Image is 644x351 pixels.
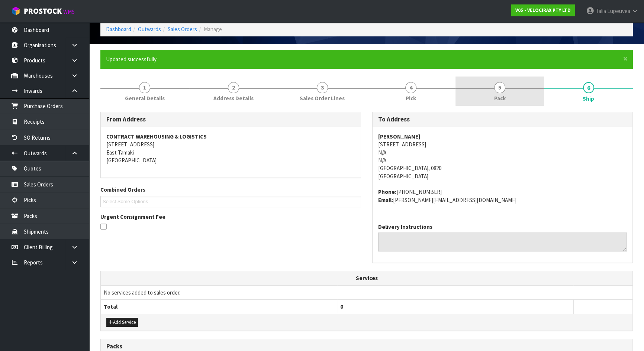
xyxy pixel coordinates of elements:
small: WMS [63,8,75,15]
span: Pack [494,94,506,102]
address: [PHONE_NUMBER] [PERSON_NAME][EMAIL_ADDRESS][DOMAIN_NAME] [378,188,627,204]
strong: V05 - VELOCIRAX PTY LTD [515,7,571,13]
address: [STREET_ADDRESS] East Tamaki [GEOGRAPHIC_DATA] [106,133,355,165]
label: Combined Orders [100,186,145,194]
span: Pick [406,94,416,102]
span: 3 [317,82,328,93]
img: cube-alt.png [11,6,20,16]
strong: [PERSON_NAME] [378,133,421,140]
span: Address Details [213,94,254,102]
span: 6 [583,82,594,93]
span: Ship [583,95,594,103]
span: Updated successfully [106,56,157,63]
a: V05 - VELOCIRAX PTY LTD [511,4,575,16]
th: Total [101,300,337,314]
strong: email [378,196,393,204]
h3: Packs [106,343,627,350]
h3: To Address [378,116,627,123]
th: Services [101,271,632,285]
strong: phone [378,188,396,195]
a: Dashboard [106,26,131,33]
h3: From Address [106,116,355,123]
span: Talia [596,7,606,14]
span: 4 [405,82,416,93]
button: Add Service [106,318,138,327]
a: Sales Orders [168,26,197,33]
span: General Details [125,94,165,102]
span: 5 [494,82,505,93]
td: No services added to sales order. [101,285,632,299]
label: Urgent Consignment Fee [100,213,165,221]
a: Outwards [138,26,161,33]
span: ProStock [24,6,62,16]
span: Manage [204,26,222,33]
strong: CONTRACT WAREHOUSING & LOGISTICS [106,133,207,140]
span: 2 [228,82,239,93]
span: Lupeuvea [607,7,630,14]
span: 1 [139,82,150,93]
span: 0 [340,303,343,310]
label: Delivery Instructions [378,223,432,231]
span: × [623,53,628,64]
span: Sales Order Lines [300,94,345,102]
address: [STREET_ADDRESS] N/A N/A [GEOGRAPHIC_DATA], 0820 [GEOGRAPHIC_DATA] [378,133,627,181]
